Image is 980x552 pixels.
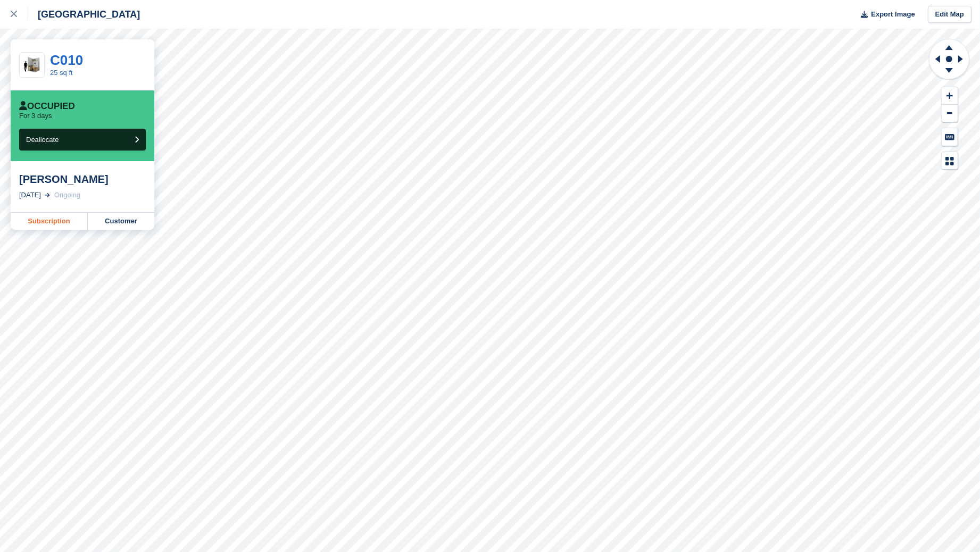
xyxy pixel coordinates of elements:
div: [PERSON_NAME] [19,173,146,186]
a: 25 sq ft [50,69,73,77]
img: arrow-right-light-icn-cde0832a797a2874e46488d9cf13f60e5c3a73dbe684e267c42b8395dfbc2abf.svg [45,193,50,197]
span: Deallocate [26,136,59,144]
div: Ongoing [54,190,80,200]
button: Deallocate [19,129,146,150]
a: Subscription [11,213,88,230]
div: Occupied [19,101,75,112]
button: Export Image [854,6,915,23]
div: [DATE] [19,190,41,200]
button: Keyboard Shortcuts [942,128,958,146]
p: For 3 days [19,112,52,120]
img: 25-sqft-unit%20(5).jpg [20,56,44,74]
a: C010 [50,52,83,68]
span: Export Image [871,9,915,20]
a: Edit Map [928,6,971,23]
button: Zoom Out [942,105,958,122]
a: Customer [88,213,154,230]
button: Zoom In [942,87,958,105]
button: Map Legend [942,152,958,170]
div: [GEOGRAPHIC_DATA] [28,8,140,21]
